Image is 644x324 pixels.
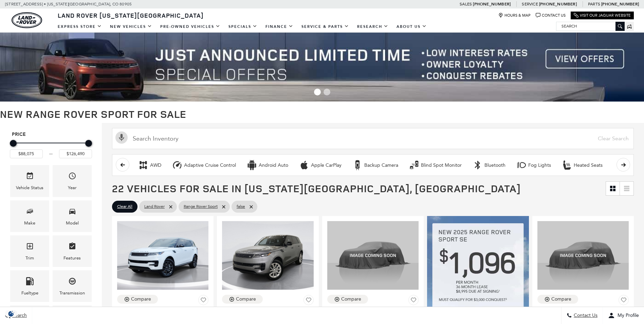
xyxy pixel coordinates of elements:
div: Fueltype [21,289,38,297]
div: Compare [341,296,361,302]
div: Backup Camera [364,162,398,168]
button: Save Vehicle [408,295,419,308]
a: New Vehicles [106,21,156,33]
img: 2025 Land Rover Range Rover Sport SE [222,221,313,290]
a: [STREET_ADDRESS] • [US_STATE][GEOGRAPHIC_DATA], CO 80905 [5,2,132,6]
button: scroll right [617,158,630,172]
span: Model [68,205,76,219]
span: Land Rover [US_STATE][GEOGRAPHIC_DATA] [58,11,204,19]
button: Android AutoAndroid Auto [243,158,292,172]
img: Land Rover [12,12,42,28]
span: Service [522,2,538,6]
div: FueltypeFueltype [10,270,49,302]
span: My Profile [615,313,639,319]
span: Transmission [68,275,76,289]
a: [PHONE_NUMBER] [539,1,577,7]
input: Maximum [59,149,92,158]
div: ModelModel [53,200,92,232]
div: Minimum Price [10,140,17,147]
span: Fueltype [26,275,34,289]
div: YearYear [53,165,92,197]
svg: Click to toggle on voice search [115,131,128,144]
button: BluetoothBluetooth [469,158,509,172]
a: Contact Us [536,13,566,18]
a: Land Rover [US_STATE][GEOGRAPHIC_DATA] [54,11,208,19]
button: Open user profile menu [603,307,644,324]
div: Blind Spot Monitor [409,160,419,170]
span: Go to slide 1 [314,89,321,95]
div: Compare [551,296,571,302]
button: Adaptive Cruise ControlAdaptive Cruise Control [168,158,240,172]
div: Features [63,254,81,262]
span: 22 Vehicles for Sale in [US_STATE][GEOGRAPHIC_DATA], [GEOGRAPHIC_DATA] [112,181,521,195]
div: Adaptive Cruise Control [172,160,182,170]
input: Search [556,22,624,30]
div: Price [10,138,92,158]
span: Vehicle [26,170,34,184]
div: Bluetooth [473,160,483,170]
span: false [237,202,245,211]
div: Compare [236,296,256,302]
span: Clear All [117,202,132,211]
button: Compare Vehicle [117,295,158,304]
a: Service & Parts [297,21,353,33]
div: Vehicle Status [16,184,43,192]
div: VehicleVehicle Status [10,165,49,197]
a: Visit Our Jaguar Website [574,13,631,18]
div: AWD [150,162,161,168]
button: Fog LightsFog Lights [513,158,555,172]
div: Bluetooth [484,162,505,168]
button: Blind Spot MonitorBlind Spot Monitor [405,158,465,172]
div: Compare [131,296,151,302]
span: Make [26,205,34,219]
img: 2025 Land Rover Range Rover Sport SE [327,221,419,290]
div: Apple CarPlay [311,162,342,168]
a: Specials [224,21,261,33]
button: Save Vehicle [303,295,314,308]
div: TransmissionTransmission [53,270,92,302]
button: Backup CameraBackup Camera [349,158,402,172]
a: Finance [261,21,297,33]
button: Heated SeatsHeated Seats [558,158,606,172]
div: Year [68,184,77,192]
div: Maximum Price [85,140,92,147]
span: Features [68,240,76,254]
button: Save Vehicle [198,295,208,308]
button: Compare Vehicle [537,295,578,304]
span: Year [68,170,76,184]
button: Save Vehicle [619,295,629,308]
h5: Price [12,131,90,138]
section: Click to Open Cookie Consent Modal [3,310,19,317]
a: [PHONE_NUMBER] [473,1,511,7]
div: FeaturesFeatures [53,235,92,267]
button: scroll left [116,158,129,172]
span: Go to slide 2 [324,89,330,95]
div: AWD [138,160,148,170]
div: Fog Lights [528,162,551,168]
button: Compare Vehicle [327,295,368,304]
input: Minimum [10,149,43,158]
div: Android Auto [259,162,288,168]
div: Apple CarPlay [299,160,309,170]
div: TrimTrim [10,235,49,267]
img: 2025 Land Rover Range Rover Sport SE [537,221,629,290]
input: Search Inventory [112,128,634,149]
div: Android Auto [247,160,257,170]
button: Compare Vehicle [222,295,263,304]
a: About Us [392,21,431,33]
a: land-rover [12,12,42,28]
span: Contact Us [572,313,597,319]
span: Trim [26,240,34,254]
a: Hours & Map [498,13,531,18]
img: 2025 Land Rover Range Rover Sport SE [117,221,208,290]
div: Fog Lights [516,160,527,170]
div: Model [66,219,79,227]
div: Make [24,219,35,227]
nav: Main Navigation [54,21,431,33]
a: EXPRESS STORE [54,21,106,33]
div: Transmission [59,289,85,297]
button: AWDAWD [134,158,165,172]
button: Apple CarPlayApple CarPlay [295,158,345,172]
a: Research [353,21,392,33]
div: Adaptive Cruise Control [184,162,236,168]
